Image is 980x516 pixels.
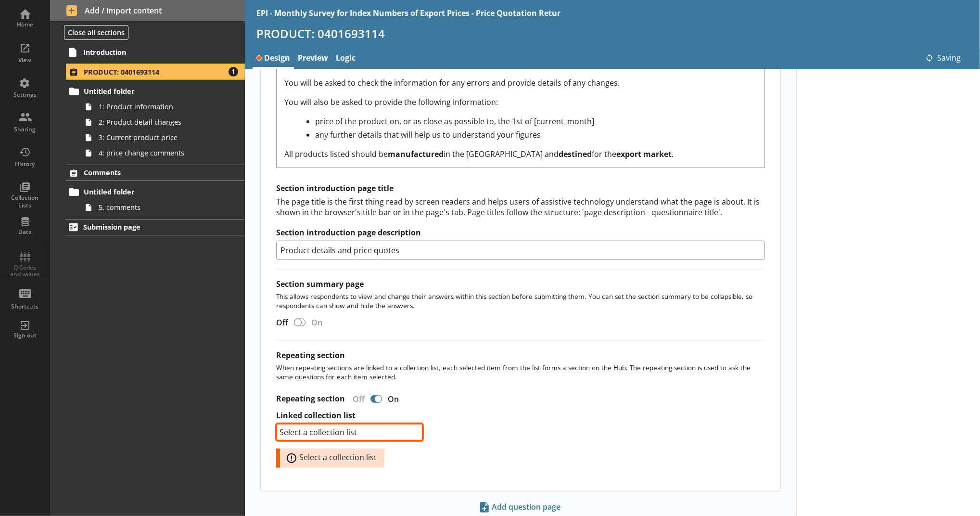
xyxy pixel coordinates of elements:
[276,228,765,238] label: Section introduction page description
[332,49,359,69] a: Logic
[8,332,42,339] div: Sign out
[672,149,674,159] span: .
[276,394,345,404] label: Repeating section
[315,129,541,140] span: any further details that will help us to understand your figures
[256,26,968,41] h1: PRODUCT: 0401693114
[276,350,345,361] label: Repeating section
[65,219,245,235] a: Submission page
[284,97,498,107] span: You will also be asked to provide the following information:
[8,160,42,168] div: History
[84,87,213,96] span: Untitled folder
[8,194,42,209] div: Collection Lists
[307,317,330,328] div: On
[444,149,559,159] span: in the [GEOGRAPHIC_DATA] and
[66,5,229,16] span: Add / import content
[99,117,216,127] span: 2: Product detail changes
[256,8,560,18] div: EPI - Monthly Survey for Index Numbers of Export Prices - Price Quotation Retur
[8,126,42,133] div: Sharing
[253,49,294,69] a: Design
[50,64,245,160] li: PRODUCT: 04016931141Untitled folder1: Product information2: Product detail changes3: Current prod...
[8,91,42,99] div: Settings
[66,184,245,200] a: Untitled folder
[99,203,216,212] span: 5. comments
[8,228,42,236] div: Data
[559,149,592,159] span: destined
[81,145,245,161] a: 4: price change comments
[66,84,245,99] a: Untitled folder
[83,222,213,232] span: Submission page
[8,56,42,64] div: View
[50,165,245,215] li: CommentsUntitled folder5. comments
[276,183,765,193] h2: Section introduction page title
[276,411,765,421] label: Linked collection list
[284,77,620,88] span: You will be asked to check the information for any errors and provide details of any changes.
[81,200,245,215] a: 5. comments
[81,99,245,115] a: 1: Product information
[268,317,292,328] div: Off
[294,49,332,69] a: Preview
[99,148,216,157] span: 4: price change comments
[616,149,672,159] span: export market
[345,390,369,407] div: Off
[276,279,364,289] label: Section summary page
[276,292,765,310] p: This allows respondents to view and change their answers within this section before submitting th...
[476,499,565,516] button: Add question page
[70,184,245,215] li: Untitled folder5. comments
[8,21,42,28] div: Home
[70,84,245,161] li: Untitled folder1: Product information2: Product detail changes3: Current product price4: price ch...
[315,116,594,127] span: price of the product on, or as close as possible to, the 1st of [current_month]
[284,149,388,159] span: All products listed should be
[66,165,245,181] a: Comments
[284,452,388,464] span: Select a collection list
[84,187,213,196] span: Untitled folder
[83,48,213,57] span: Introduction
[66,64,245,80] a: PRODUCT: 04016931141
[84,67,213,77] span: PRODUCT: 0401693114
[388,149,444,159] span: manufactured
[99,133,216,142] span: 3: Current product price
[84,168,213,177] span: Comments
[276,363,765,381] p: When repeating sections are linked to a collection list, each selected item from the list forms a...
[384,390,407,407] div: On
[64,25,128,40] button: Close all sections
[592,149,616,159] span: for the
[276,196,765,218] div: The page title is the first thing read by screen readers and helps users of assistive technology ...
[8,303,42,310] div: Shortcuts
[922,50,965,65] span: Saving
[81,130,245,145] a: 3: Current product price
[65,44,245,60] a: Introduction
[81,115,245,130] a: 2: Product detail changes
[99,102,216,111] span: 1: Product information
